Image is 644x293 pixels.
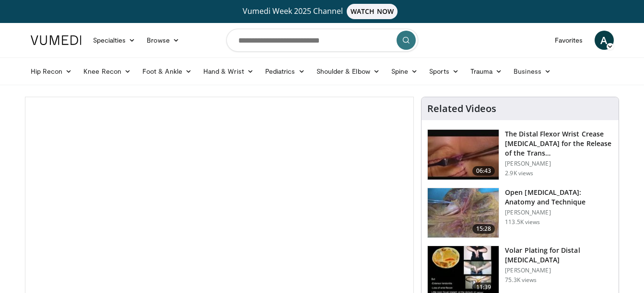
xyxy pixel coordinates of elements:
span: WATCH NOW [347,4,398,19]
a: Sports [423,62,465,81]
a: 06:43 The Distal Flexor Wrist Crease [MEDICAL_DATA] for the Release of the Trans… [PERSON_NAME] 2... [427,129,613,180]
img: Bindra_-_open_carpal_tunnel_2.png.150x105_q85_crop-smart_upscale.jpg [428,188,499,238]
a: Business [508,62,557,81]
span: 15:28 [472,224,495,234]
a: A [595,31,614,50]
a: Trauma [465,62,508,81]
a: Spine [386,62,423,81]
a: Specialties [87,31,141,50]
input: Search topics, interventions [226,29,418,52]
h3: Open [MEDICAL_DATA]: Anatomy and Technique [505,188,613,207]
p: [PERSON_NAME] [505,160,613,168]
a: Pediatrics [259,62,311,81]
p: 2.9K views [505,169,533,177]
p: [PERSON_NAME] [505,267,613,274]
a: Browse [141,31,185,50]
h4: Related Videos [427,103,496,114]
p: 113.5K views [505,218,540,226]
p: [PERSON_NAME] [505,209,613,216]
a: Shoulder & Elbow [311,62,386,81]
a: Hand & Wrist [198,62,259,81]
a: Vumedi Week 2025 ChannelWATCH NOW [32,4,612,19]
img: Picture_5_3_3.png.150x105_q85_crop-smart_upscale.jpg [428,130,499,180]
p: 75.3K views [505,276,537,284]
a: 15:28 Open [MEDICAL_DATA]: Anatomy and Technique [PERSON_NAME] 113.5K views [427,188,613,238]
a: Foot & Ankle [137,62,198,81]
span: 06:43 [472,166,495,176]
img: VuMedi Logo [31,35,82,45]
a: Favorites [549,31,589,50]
a: Hip Recon [25,62,78,81]
a: Knee Recon [78,62,137,81]
span: 11:39 [472,282,495,292]
h3: Volar Plating for Distal [MEDICAL_DATA] [505,246,613,265]
h3: The Distal Flexor Wrist Crease [MEDICAL_DATA] for the Release of the Trans… [505,129,613,158]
